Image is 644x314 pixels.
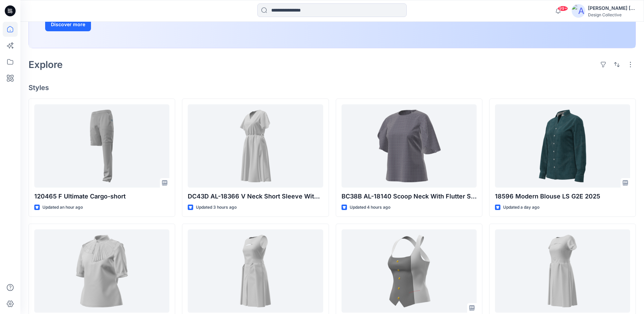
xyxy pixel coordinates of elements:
span: 99+ [558,6,568,11]
a: DC43D AL-18366 V Neck Short Sleeve With Elastic Waist [188,104,323,188]
a: BC38B AL-18140 Scoop Neck With Flutter Sleeve [342,104,477,188]
p: BC38B AL-18140 Scoop Neck With Flutter Sleeve [342,192,477,201]
p: 18596 Modern Blouse LS G2E 2025 [495,192,630,201]
p: 120465 F Ultimate Cargo-short [34,192,169,201]
h4: Styles [29,84,636,92]
p: Updated an hour ago [42,204,83,211]
a: DC004C [495,229,630,313]
img: avatar [572,4,585,18]
p: Updated 4 hours ago [350,204,390,211]
p: Updated a day ago [503,204,539,211]
p: DC43D AL-18366 V Neck Short Sleeve With Elastic Waist [188,192,323,201]
p: Updated 3 hours ago [196,204,237,211]
a: BC89 AL-18142 [34,229,169,313]
a: Discover more [45,18,198,31]
a: 120465 F Ultimate Cargo-short [34,104,169,188]
a: 18596 Modern Blouse LS G2E 2025 [495,104,630,188]
div: Design Collective [588,12,636,17]
button: Discover more [45,18,91,31]
a: DC004D-15620 [188,229,323,313]
h2: Explore [29,59,63,70]
div: [PERSON_NAME] [PERSON_NAME] [588,4,636,12]
a: 18584 Square Vest Faux Vest Cocktail Top Morongo [342,229,477,313]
